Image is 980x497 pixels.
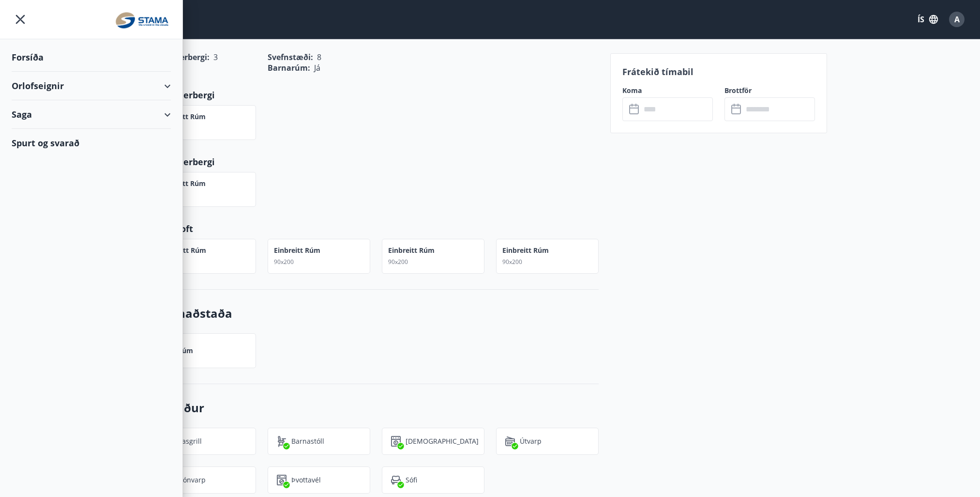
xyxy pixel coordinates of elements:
[406,475,417,485] p: Sófi
[274,258,294,266] span: 90x200
[520,436,542,446] p: Útvarp
[12,129,171,157] div: Spurt og svarað
[177,436,202,446] p: Gasgrill
[291,475,321,485] p: Þvottavél
[12,72,171,100] div: Orlofseignir
[390,474,402,486] img: pUbwa0Tr9PZZ78BdsD4inrLmwWm7eGTtsX9mJKRZ.svg
[724,86,815,95] label: Brottför
[276,474,287,486] img: Dl16BY4EX9PAW649lg1C3oBuIaAsR6QVDQBO2cTm.svg
[153,222,599,235] p: Svefnloft
[314,62,320,73] span: Já
[504,435,516,447] img: HjsXMP79zaSHlY54vW4Et0sdqheuFiP1RYfGwuXf.svg
[276,435,287,447] img: ro1VYixuww4Qdd7lsw8J65QhOwJZ1j2DOUyXo3Mt.svg
[622,86,713,95] label: Koma
[388,258,408,266] span: 90x200
[912,11,943,28] button: ÍS
[390,435,402,447] img: hddCLTAnxqFUMr1fxmbGG8zWilo2syolR0f9UjPn.svg
[12,11,29,28] button: menu
[12,43,171,72] div: Forsíða
[945,8,968,31] button: A
[388,246,435,255] p: Einbreitt rúm
[153,305,599,322] h3: Svefnaðstaða
[954,14,960,25] span: A
[177,475,206,485] p: Sjónvarp
[153,89,599,101] p: Svefnherbergi
[113,11,171,30] img: union_logo
[291,436,324,446] p: Barnastóll
[406,436,479,446] p: [DEMOGRAPHIC_DATA]
[268,62,310,73] span: Barnarúm :
[153,400,599,416] h3: Búnaður
[622,65,815,78] p: Frátekið tímabil
[12,100,171,129] div: Saga
[502,246,549,255] p: Einbreitt rúm
[502,258,522,266] span: 90x200
[274,246,320,255] p: Einbreitt rúm
[153,155,599,168] p: Svefnherbergi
